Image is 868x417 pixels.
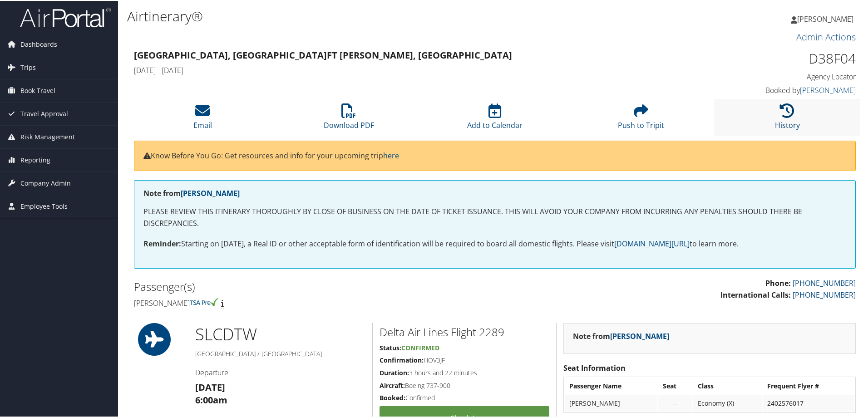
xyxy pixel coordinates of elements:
span: Risk Management [20,125,75,147]
span: [PERSON_NAME] [797,13,853,23]
h4: [PERSON_NAME] [134,297,488,307]
img: airportal-logo.png [20,6,111,27]
a: Admin Actions [796,30,856,42]
a: [PHONE_NUMBER] [793,277,856,287]
th: Class [693,377,762,393]
a: History [775,108,800,129]
a: [PERSON_NAME] [791,5,863,32]
h4: Agency Locator [686,71,856,81]
h5: 3 hours and 22 minutes [380,368,549,377]
strong: International Calls: [720,289,791,299]
span: Reporting [20,148,50,171]
th: Passenger Name [565,377,657,393]
td: Economy (X) [693,394,762,411]
strong: Seat Information [563,362,626,372]
a: Email [193,108,212,129]
strong: [DATE] [195,380,225,392]
th: Seat [658,377,692,393]
a: Push to Tripit [618,108,664,129]
div: -- [663,398,688,407]
td: [PERSON_NAME] [565,394,657,411]
td: 2402576017 [763,394,854,411]
p: Know Before You Go: Get resources and info for your upcoming trip [143,149,846,161]
a: [DOMAIN_NAME][URL] [614,238,690,248]
h2: Delta Air Lines Flight 2289 [380,324,549,339]
strong: Confirmation: [380,355,424,363]
strong: Note from [143,187,240,197]
strong: Duration: [380,368,409,376]
span: Company Admin [20,171,71,194]
a: [PERSON_NAME] [610,330,669,340]
a: [PERSON_NAME] [181,187,240,197]
a: [PHONE_NUMBER] [793,289,856,299]
h1: SLC DTW [195,322,365,345]
img: tsa-precheck.png [190,297,219,305]
span: Travel Approval [20,102,68,124]
a: Download PDF [324,108,374,129]
h5: Boeing 737-900 [380,380,549,389]
span: Employee Tools [20,194,68,217]
p: PLEASE REVIEW THIS ITINERARY THOROUGHLY BY CLOSE OF BUSINESS ON THE DATE OF TICKET ISSUANCE. THIS... [143,205,846,228]
strong: Booked: [380,392,405,401]
span: Confirmed [401,343,439,351]
h5: HOV3JF [380,355,549,364]
h4: Booked by [686,84,856,94]
h5: [GEOGRAPHIC_DATA] / [GEOGRAPHIC_DATA] [195,348,365,358]
span: Dashboards [20,32,57,55]
h1: D38F04 [686,48,856,67]
h4: Departure [195,367,365,377]
a: [PERSON_NAME] [800,84,856,94]
h4: [DATE] - [DATE] [134,64,672,74]
h1: Airtinerary® [127,6,617,25]
h2: Passenger(s) [134,278,488,294]
a: here [383,150,399,160]
strong: Note from [573,330,669,340]
strong: [GEOGRAPHIC_DATA], [GEOGRAPHIC_DATA] Ft [PERSON_NAME], [GEOGRAPHIC_DATA] [134,48,512,60]
strong: Aircraft: [380,380,405,389]
strong: 6:00am [195,393,227,405]
strong: Reminder: [143,238,181,248]
a: Add to Calendar [467,108,523,129]
span: Trips [20,55,36,78]
p: Starting on [DATE], a Real ID or other acceptable form of identification will be required to boar... [143,237,846,249]
th: Frequent Flyer # [763,377,854,393]
h5: Confirmed [380,392,549,402]
span: Book Travel [20,78,55,101]
strong: Phone: [765,277,791,287]
strong: Status: [380,343,401,351]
